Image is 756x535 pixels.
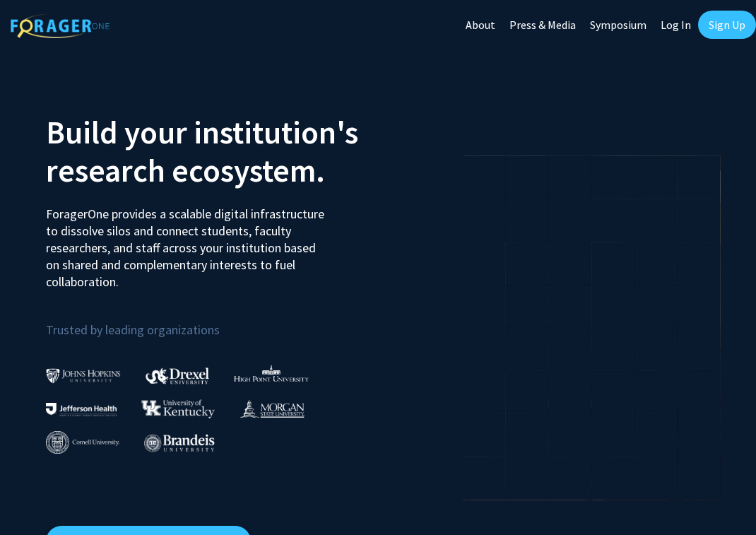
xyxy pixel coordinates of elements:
[46,431,119,454] img: Cornell University
[11,13,110,38] img: ForagerOne Logo
[698,11,756,39] a: Sign Up
[46,368,121,383] img: Johns Hopkins University
[144,434,215,452] img: Brandeis University
[46,195,329,290] p: ForagerOne provides a scalable digital infrastructure to dissolve silos and connect students, fac...
[240,399,305,418] img: Morgan State University
[46,403,117,416] img: Thomas Jefferson University
[141,399,215,418] img: University of Kentucky
[234,365,309,382] img: High Point University
[46,113,367,189] h2: Build your institution's research ecosystem.
[146,368,209,384] img: Drexel University
[46,302,367,341] p: Trusted by leading organizations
